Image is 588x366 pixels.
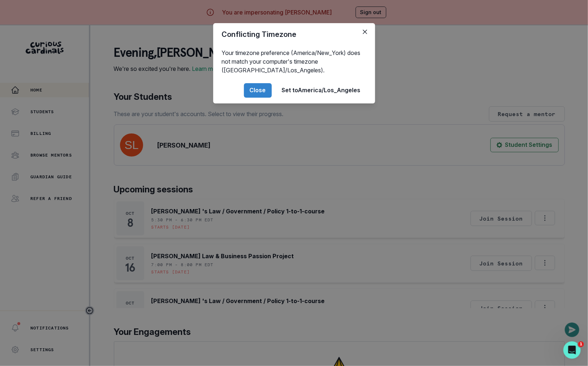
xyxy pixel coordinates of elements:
button: Close [244,83,272,98]
div: Your timezone preference (America/New_York) does not match your computer's timezone ([GEOGRAPHIC_... [213,46,375,77]
header: Conflicting Timezone [213,23,375,46]
iframe: Intercom live chat [563,341,581,359]
button: Set toAmerica/Los_Angeles [276,83,366,98]
button: Close [359,26,371,38]
span: 1 [578,341,584,347]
